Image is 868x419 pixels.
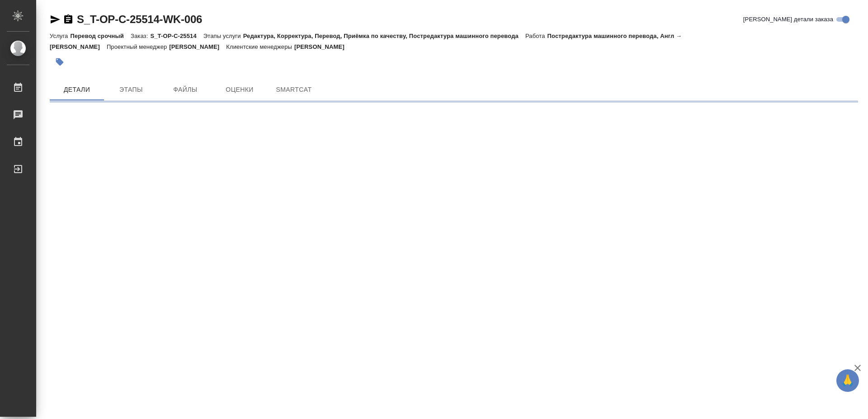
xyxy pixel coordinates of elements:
span: 🙏 [840,371,855,390]
p: Услуга [50,33,70,39]
p: Проектный менеджер [107,43,169,50]
span: Детали [55,84,99,95]
span: [PERSON_NAME] детали заказа [743,15,833,24]
p: [PERSON_NAME] [169,43,226,50]
button: Добавить тэг [50,52,70,72]
button: Скопировать ссылку [63,14,74,25]
span: Этапы [109,84,153,95]
p: S_T-OP-C-25514 [150,33,203,39]
a: S_T-OP-C-25514-WK-006 [77,13,202,25]
span: Файлы [164,84,207,95]
p: Работа [525,33,547,39]
p: Перевод срочный [70,33,131,39]
span: Оценки [218,84,261,95]
p: [PERSON_NAME] [294,43,351,50]
button: 🙏 [836,369,859,392]
p: Клиентские менеджеры [226,43,294,50]
p: Заказ: [131,33,150,39]
span: SmartCat [272,84,316,95]
p: Этапы услуги [203,33,243,39]
button: Скопировать ссылку для ЯМессенджера [50,14,61,25]
p: Редактура, Корректура, Перевод, Приёмка по качеству, Постредактура машинного перевода [243,33,525,39]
